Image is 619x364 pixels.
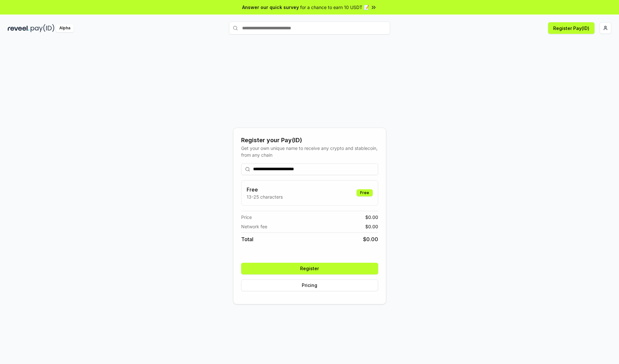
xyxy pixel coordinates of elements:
[357,189,373,196] div: Free
[241,280,378,291] button: Pricing
[365,214,378,221] span: $ 0.00
[56,24,74,32] div: Alpha
[300,4,369,11] span: for a chance to earn 10 USDT 📝
[31,24,54,32] img: pay_id
[247,193,283,200] p: 13-25 characters
[8,24,29,32] img: reveel_dark
[241,145,378,158] div: Get your own unique name to receive any crypto and stablecoin, from any chain
[242,4,299,11] span: Answer our quick survey
[241,235,253,243] span: Total
[247,186,283,193] h3: Free
[241,263,378,274] button: Register
[365,223,378,230] span: $ 0.00
[241,136,378,145] div: Register your Pay(ID)
[548,22,594,34] button: Register Pay(ID)
[241,223,267,230] span: Network fee
[241,214,252,221] span: Price
[363,235,378,243] span: $ 0.00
